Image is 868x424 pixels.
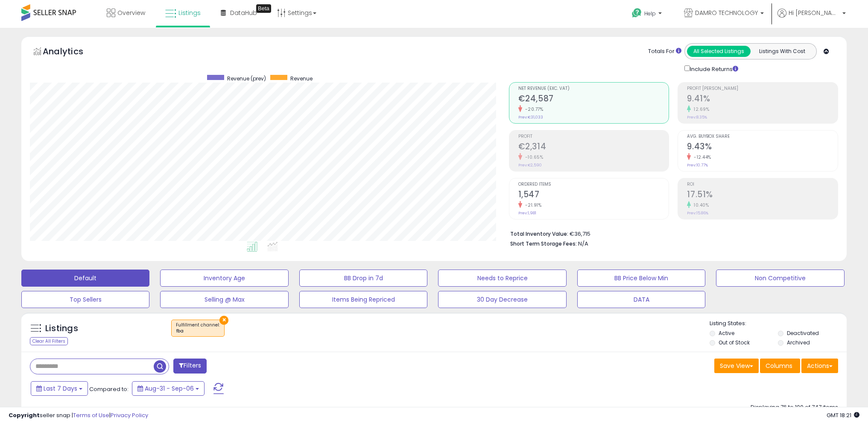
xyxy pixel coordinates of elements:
[687,163,708,168] small: Prev: 10.77%
[787,329,819,337] label: Deactivated
[695,9,758,17] span: DAMRO TECHNOLOGY
[518,86,669,91] span: Net Revenue (Exc. VAT)
[518,134,669,139] span: Profit
[522,106,544,113] small: -20.77%
[691,202,709,208] small: 10.40%
[750,46,814,57] button: Listings With Cost
[21,270,149,287] button: Default
[160,270,288,287] button: Inventory Age
[687,46,751,57] button: All Selected Listings
[299,291,427,308] button: Items Being Repriced
[45,323,78,335] h5: Listings
[510,230,568,237] b: Total Inventory Value:
[176,328,220,334] div: fba
[625,1,670,28] a: Help
[578,240,588,248] span: N/A
[716,270,844,287] button: Non Competitive
[44,384,77,393] span: Last 7 Days
[230,9,257,17] span: DataHub
[299,270,427,287] button: BB Drop in 7d
[510,228,832,238] li: €36,715
[710,320,847,328] p: Listing States:
[438,270,566,287] button: Needs to Reprice
[518,182,669,187] span: Ordered Items
[687,190,838,201] h2: 17.51%
[9,412,148,420] div: seller snap | |
[687,182,838,187] span: ROI
[577,270,705,287] button: BB Price Below Min
[518,163,542,168] small: Prev: €2,590
[290,75,313,82] span: Revenue
[691,106,709,113] small: 12.69%
[256,4,271,13] div: Tooltip anchor
[766,362,792,370] span: Columns
[678,64,748,74] div: Include Returns
[30,337,68,345] div: Clear All Filters
[787,339,810,346] label: Archived
[687,211,708,216] small: Prev: 15.86%
[132,381,205,396] button: Aug-31 - Sep-06
[648,47,681,56] div: Totals For
[760,359,800,373] button: Columns
[111,411,148,419] a: Privacy Policy
[73,411,109,419] a: Terms of Use
[644,10,656,17] span: Help
[227,75,266,82] span: Revenue (prev)
[719,329,734,337] label: Active
[719,339,750,346] label: Out of Stock
[31,381,88,396] button: Last 7 Days
[827,411,859,419] span: 2025-09-14 18:21 GMT
[117,9,145,17] span: Overview
[522,202,542,208] small: -21.91%
[518,142,669,153] h2: €2,314
[801,359,838,373] button: Actions
[687,115,707,120] small: Prev: 8.35%
[145,384,194,393] span: Aug-31 - Sep-06
[518,94,669,105] h2: €24,587
[518,115,543,120] small: Prev: €31,033
[789,9,840,17] span: Hi [PERSON_NAME]
[510,240,577,247] b: Short Term Storage Fees:
[160,291,288,308] button: Selling @ Max
[687,86,838,91] span: Profit [PERSON_NAME]
[687,134,838,139] span: Avg. Buybox Share
[777,9,846,28] a: Hi [PERSON_NAME]
[438,291,566,308] button: 30 Day Decrease
[687,94,838,105] h2: 9.41%
[518,211,536,216] small: Prev: 1,981
[43,45,100,59] h5: Analytics
[714,359,759,373] button: Save View
[178,9,201,17] span: Listings
[21,291,149,308] button: Top Sellers
[691,154,711,160] small: -12.44%
[9,411,40,419] strong: Copyright
[518,190,669,201] h2: 1,547
[631,8,642,18] i: Get Help
[219,316,228,325] button: ×
[176,322,220,335] span: Fulfillment channel :
[577,291,705,308] button: DATA
[687,142,838,153] h2: 9.43%
[173,359,207,374] button: Filters
[89,385,129,393] span: Compared to:
[522,154,544,160] small: -10.65%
